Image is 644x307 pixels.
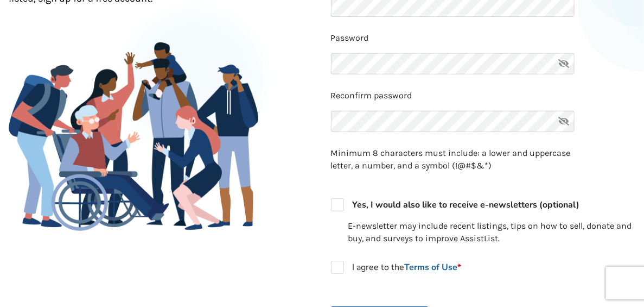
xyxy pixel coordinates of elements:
p: Minimum 8 characters must include: a lower and uppercase letter, a number, and a symbol (!@#$&*) [331,147,575,172]
a: Terms of Use* [405,261,462,273]
p: E-newsletter may include recent listings, tips on how to sell, donate and buy, and surveys to imp... [348,220,636,245]
strong: Yes, I would also like to receive e-newsletters (optional) [353,199,580,211]
p: Reconfirm password [331,90,636,102]
p: Password [331,32,636,45]
label: I agree to the [331,261,462,274]
img: Family Gathering [9,42,258,231]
